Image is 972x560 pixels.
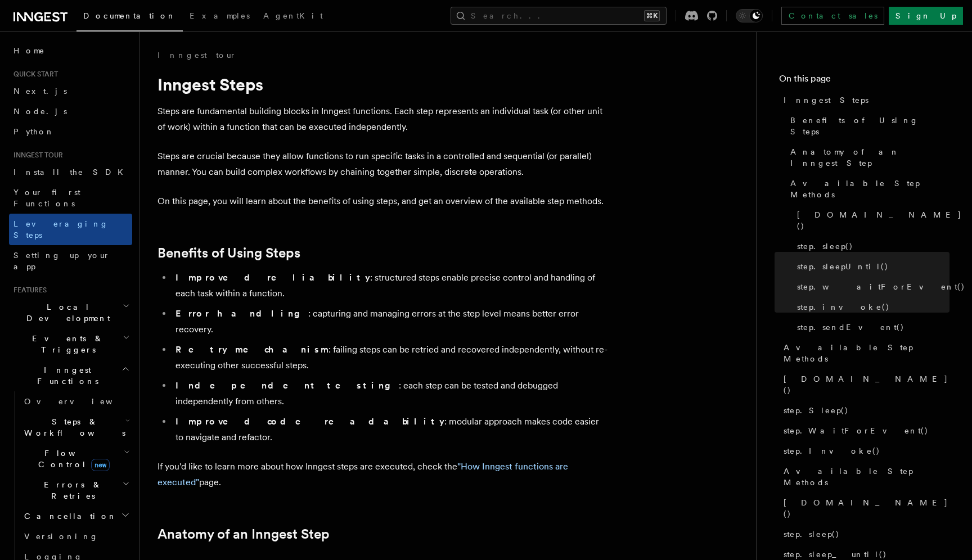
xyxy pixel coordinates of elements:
span: Quick start [9,70,58,79]
span: Install the SDK [13,168,130,177]
span: AgentKit [263,11,323,20]
strong: Improved reliability [175,272,370,283]
span: Benefits of Using Steps [790,115,949,137]
li: : each step can be tested and debugged independently from others. [172,378,607,409]
span: Your first Functions [13,188,80,208]
span: Cancellation [20,511,117,522]
span: Node.js [13,107,67,116]
span: step.sendEvent() [797,322,904,333]
a: step.Invoke() [779,441,949,461]
button: Inngest Functions [9,360,132,391]
a: Inngest tour [157,49,236,61]
li: : modular approach makes code easier to navigate and refactor. [172,414,607,445]
span: [DOMAIN_NAME]() [784,373,949,396]
a: Leveraging Steps [9,214,132,245]
a: Documentation [76,3,183,31]
a: step.sendEvent() [793,317,949,337]
a: step.WaitForEvent() [779,421,949,441]
a: Inngest Steps [779,90,949,110]
strong: Retry mechanism [175,344,328,355]
a: AgentKit [256,3,330,30]
span: Inngest Functions [9,364,121,387]
li: : failing steps can be retried and recovered independently, without re-executing other successful... [172,342,607,373]
a: Next.js [9,81,132,101]
span: Events & Triggers [9,333,123,355]
span: Setting up your app [13,251,110,271]
p: If you'd like to learn more about how Inngest steps are executed, check the page. [157,459,607,490]
span: Documentation [83,11,176,20]
a: Available Step Methods [779,461,949,493]
a: [DOMAIN_NAME]() [793,205,949,236]
a: Benefits of Using Steps [157,245,300,261]
span: [DOMAIN_NAME]() [784,497,949,520]
button: Local Development [9,297,132,328]
span: [DOMAIN_NAME]() [797,209,962,232]
span: Anatomy of an Inngest Step [790,146,949,169]
a: Available Step Methods [779,337,949,369]
button: Errors & Retries [20,475,132,506]
span: step.Invoke() [784,445,880,457]
a: step.waitForEvent() [793,277,949,297]
a: step.Sleep() [779,400,949,421]
span: Available Step Methods [790,178,949,200]
li: : structured steps enable precise control and handling of each task within a function. [172,270,607,301]
span: new [91,459,110,471]
span: Overview [24,397,140,406]
button: Flow Controlnew [20,443,132,475]
button: Steps & Workflows [20,412,132,443]
a: Versioning [20,526,132,547]
span: Available Step Methods [784,466,949,488]
a: Benefits of Using Steps [786,110,949,142]
a: Setting up your app [9,245,132,277]
span: Examples [190,11,250,20]
a: [DOMAIN_NAME]() [779,369,949,400]
span: step.sleep() [797,241,853,252]
strong: Improved code readability [175,416,444,427]
span: Errors & Retries [20,479,122,502]
a: step.invoke() [793,297,949,317]
span: step.invoke() [797,301,890,313]
a: Your first Functions [9,182,132,214]
span: Home [13,45,45,56]
strong: Independent testing [175,380,399,391]
p: On this page, you will learn about the benefits of using steps, and get an overview of the availa... [157,193,607,209]
span: Versioning [24,532,98,541]
button: Toggle dark mode [736,9,763,22]
span: Steps & Workflows [20,416,125,439]
span: Next.js [13,87,67,96]
span: step.WaitForEvent() [784,425,929,436]
h4: On this page [779,72,949,90]
a: Available Step Methods [786,173,949,205]
p: Steps are crucial because they allow functions to run specific tasks in a controlled and sequenti... [157,148,607,180]
li: : capturing and managing errors at the step level means better error recovery. [172,306,607,337]
a: step.sleep() [793,236,949,256]
a: Node.js [9,101,132,121]
span: Python [13,127,55,136]
span: Features [9,286,47,295]
a: Anatomy of an Inngest Step [786,142,949,173]
p: Steps are fundamental building blocks in Inngest functions. Each step represents an individual ta... [157,103,607,135]
span: Flow Control [20,448,124,470]
span: Leveraging Steps [13,219,109,240]
a: Python [9,121,132,142]
button: Events & Triggers [9,328,132,360]
span: Inngest tour [9,151,63,160]
a: step.sleepUntil() [793,256,949,277]
strong: Error handling [175,308,308,319]
a: Overview [20,391,132,412]
a: step.sleep() [779,524,949,544]
a: Contact sales [781,7,884,25]
span: step.sleep_until() [784,549,887,560]
span: Inngest Steps [784,94,868,106]
h1: Inngest Steps [157,74,607,94]
a: Install the SDK [9,162,132,182]
button: Cancellation [20,506,132,526]
span: Available Step Methods [784,342,949,364]
span: step.waitForEvent() [797,281,965,292]
a: [DOMAIN_NAME]() [779,493,949,524]
span: step.sleepUntil() [797,261,889,272]
a: Examples [183,3,256,30]
span: Local Development [9,301,123,324]
kbd: ⌘K [644,10,660,21]
a: Home [9,40,132,61]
